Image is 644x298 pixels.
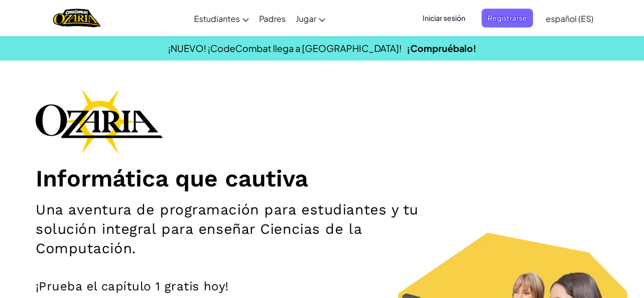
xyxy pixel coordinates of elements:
button: Registrarse [482,9,533,28]
a: ¡Compruébalo! [407,42,477,54]
a: Jugar [291,5,330,32]
a: Padres [254,5,291,32]
a: Estudiantes [189,5,254,32]
h2: Una aventura de programación para estudiantes y tu solución integral para enseñar Ciencias de la ... [36,200,419,258]
a: español (ES) [541,5,599,32]
span: ¡NUEVO! ¡CodeCombat llega a [GEOGRAPHIC_DATA]! [168,42,402,54]
img: Home [53,8,100,29]
img: Ozaria branding logo [36,89,163,154]
span: español (ES) [546,13,594,24]
p: ¡Prueba el capítulo 1 gratis hoy! [36,279,608,294]
a: Ozaria by CodeCombat logo [53,8,100,29]
button: Iniciar sesión [416,9,471,28]
h1: Informática que cautiva [36,164,608,193]
span: Estudiantes [194,13,240,24]
span: Jugar [296,13,316,24]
